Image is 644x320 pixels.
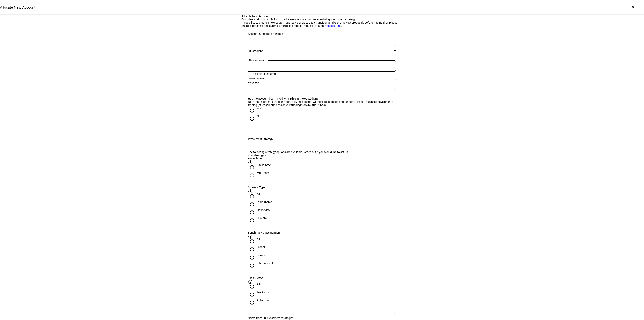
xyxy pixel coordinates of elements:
[248,157,396,163] plt-strategy-filter-column-header: Asset Type
[257,216,267,220] div: Custom
[257,107,261,110] div: Yes
[248,316,396,320] input: Number
[242,18,402,21] div: Complete and submit this form to allocate a new account to an existing investment strategy.
[248,157,396,160] div: Asset Type
[257,163,271,166] div: Equity SMA
[248,82,396,85] input: Account number
[248,150,352,157] div: The following strategy options are available. Reach out if you would like to set up new strategies.
[249,59,266,61] mat-label: Name on account
[257,192,260,195] div: All
[248,97,396,100] div: Has the account been linked with Ethic at the custodian?
[257,115,260,118] div: No
[248,137,273,141] div: Investment Strategy
[248,276,396,279] div: Tax Strategy
[257,237,260,241] div: All
[248,160,253,165] mat-icon: info_outline
[257,208,270,212] div: Houseview
[257,299,269,302] div: Active Tax
[249,49,262,53] mat-label: Custodian
[251,72,276,75] div: This field is required
[257,200,272,204] div: Ethic Theme
[242,21,402,27] div: If you'd like to create a new custom strategy, generate a tax transition analysis, or review prop...
[257,254,268,257] div: Domestic
[242,15,402,18] div: Allocate New Account
[257,262,273,265] div: International
[248,231,396,237] plt-strategy-filter-column-header: Benchmark Classification
[630,4,636,10] div: ×
[248,186,396,189] div: Strategy Type
[248,189,253,194] mat-icon: info_outline
[248,186,396,192] plt-strategy-filter-column-header: Strategy Type
[249,77,264,80] mat-label: Account number
[257,283,260,286] div: All
[248,279,253,284] mat-icon: info_outline
[248,234,253,239] mat-icon: info_outline
[257,291,270,294] div: Tax Aware
[248,32,283,35] div: Account & Custodian Details
[248,276,396,283] plt-strategy-filter-column-header: Tax Strategy
[248,231,396,234] div: Benchmark Classification
[324,24,341,27] a: Prospect Plus
[248,100,396,107] div: Note that in order to trade the portfolio, the account will need to be linked and funded at least...
[257,245,265,249] div: Global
